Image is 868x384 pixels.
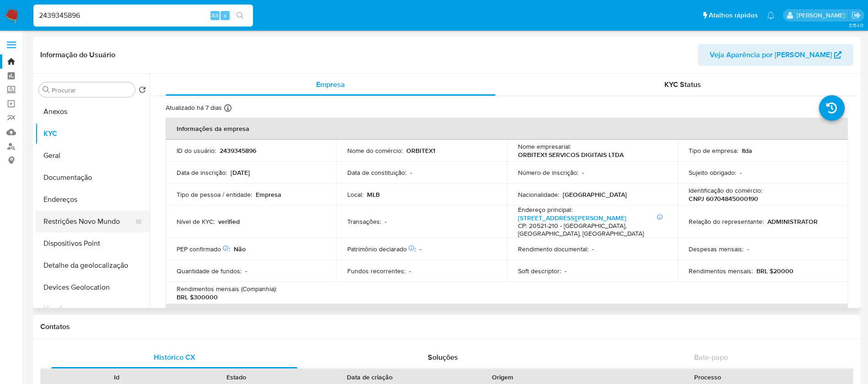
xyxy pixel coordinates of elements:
[177,267,242,275] p: Quantidade de fundos :
[347,245,416,253] p: Patrimônio declarado :
[797,11,848,20] p: weverton.gomes@mercadopago.com.br
[406,146,435,155] p: ORBITEX1
[177,168,227,177] p: Data de inscrição :
[177,245,230,253] p: PEP confirmado :
[166,118,848,140] th: Informações da empresa
[367,190,380,199] p: MLB
[35,211,142,233] button: Restrições Novo Mundo
[689,146,738,155] p: Tipo de empresa :
[518,151,624,159] p: ORBITEX1 SERVICOS DIGITAIS LTDA
[177,293,218,301] p: BRL $300000
[689,245,744,253] p: Despesas mensais :
[409,267,411,275] p: -
[177,285,277,293] p: Rendimentos mensais (Companhia) :
[689,168,736,177] p: Sujeito obrigado :
[245,267,247,275] p: -
[35,254,150,276] button: Detalhe da geolocalização
[420,245,421,253] p: -
[518,245,588,253] p: Rendimento documental :
[689,217,764,226] p: Relação do representante :
[154,352,195,362] span: Histórico CX
[582,168,584,177] p: -
[563,190,627,199] p: [GEOGRAPHIC_DATA]
[183,373,290,382] div: Estado
[166,103,222,112] p: Atualizado há 7 dias
[347,146,403,155] p: Nome do comércio :
[40,322,853,331] h1: Contatos
[565,267,566,275] p: -
[316,79,345,90] span: Empresa
[664,79,701,90] span: KYC Status
[709,11,758,20] span: Atalhos rápidos
[139,86,146,96] button: Retornar ao pedido padrão
[518,213,626,222] a: [STREET_ADDRESS][PERSON_NAME]
[35,101,150,123] button: Anexos
[35,189,150,211] button: Endereços
[740,168,742,177] p: -
[224,11,226,20] span: s
[689,267,753,275] p: Rendimentos mensais :
[518,206,572,214] p: Endereço principal :
[177,217,215,226] p: Nível de KYC :
[35,167,150,189] button: Documentação
[220,146,256,155] p: 2439345896
[518,168,578,177] p: Número de inscrição :
[211,11,219,20] span: Alt
[347,267,405,275] p: Fundos recorrentes :
[52,86,131,94] input: Procurar
[852,11,861,20] a: Sair
[35,276,150,298] button: Devices Geolocation
[518,267,561,275] p: Soft descriptor :
[177,146,216,155] p: ID do usuário :
[347,190,363,199] p: Local :
[518,142,571,151] p: Nome empresarial :
[756,267,793,275] p: BRL $20000
[35,145,150,167] button: Geral
[35,298,150,320] button: Lista Interna
[218,217,240,226] p: verified
[177,190,252,199] p: Tipo de pessoa / entidade :
[449,373,556,382] div: Origem
[518,190,559,199] p: Nacionalidade :
[742,146,752,155] p: ltda
[231,168,250,177] p: [DATE]
[747,245,749,253] p: -
[40,50,115,59] h1: Informação do Usuário
[767,217,818,226] p: ADMINISTRATOR
[63,373,170,382] div: Id
[592,245,594,253] p: -
[410,168,412,177] p: -
[569,373,846,382] div: Processo
[347,168,406,177] p: Data de constituição :
[689,195,758,203] p: CNPJ 60704845000190
[347,217,381,226] p: Transações :
[33,10,253,22] input: Pesquise usuários ou casos...
[303,373,437,382] div: Data de criação
[231,9,249,22] button: search-icon
[689,186,762,195] p: Identificação do comércio :
[385,217,387,226] p: -
[694,352,728,362] span: Bate-papo
[35,233,150,254] button: Dispositivos Point
[43,86,50,93] button: Procurar
[166,304,848,326] th: Detalhes de contato
[698,44,853,66] button: Veja Aparência por [PERSON_NAME]
[234,245,246,253] p: Não
[518,222,663,238] h4: CP: 20521-210 - [GEOGRAPHIC_DATA], [GEOGRAPHIC_DATA], [GEOGRAPHIC_DATA]
[767,11,775,19] a: Notificações
[710,44,832,66] span: Veja Aparência por [PERSON_NAME]
[35,123,150,145] button: KYC
[256,190,281,199] p: Empresa
[428,352,458,362] span: Soluções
